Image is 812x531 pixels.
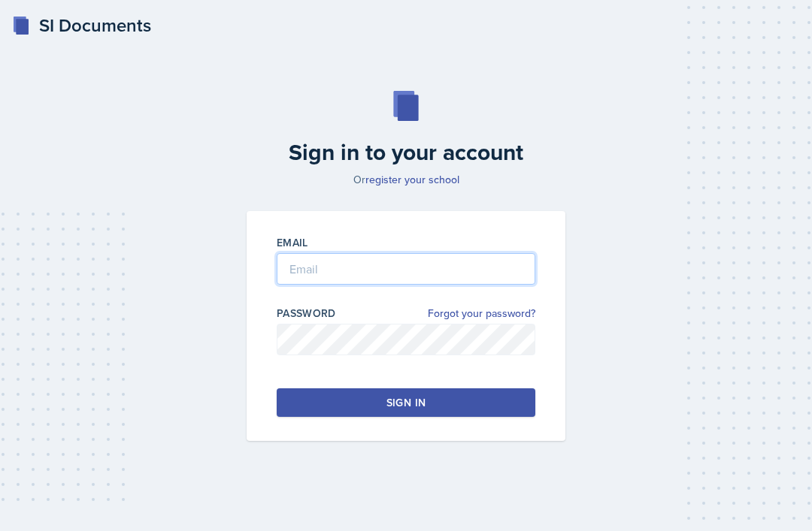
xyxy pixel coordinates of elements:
[365,172,459,187] a: register your school
[386,395,426,410] div: Sign in
[277,306,336,321] label: Password
[277,235,308,250] label: Email
[277,388,535,417] button: Sign in
[12,12,151,39] a: SI Documents
[428,306,535,321] a: Forgot your password?
[277,253,535,285] input: Email
[238,172,574,187] p: Or
[238,139,574,166] h2: Sign in to your account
